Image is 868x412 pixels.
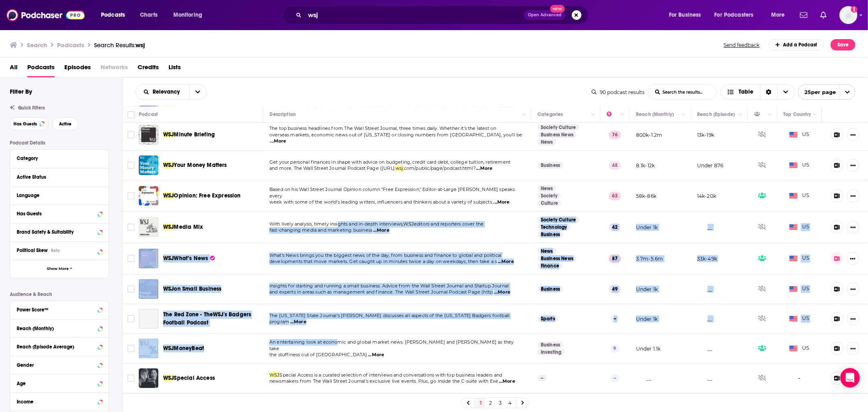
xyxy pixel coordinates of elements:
a: WSJMoneyBeat [163,344,204,353]
span: 25 per page [798,86,836,99]
span: Credits [138,61,159,77]
a: Lists [168,61,181,77]
p: 9 [610,344,620,353]
div: Category [17,156,97,161]
p: 76 [609,131,621,139]
span: WSJ [163,285,174,292]
a: WSJOpinion: Free Expression [163,192,241,200]
span: US [789,344,809,353]
p: 800k-1.2m [636,131,662,138]
span: and experts in areas such as management and finance. The Wall Street Journal Podcast Page (http: [269,289,493,295]
span: Toggle select row [127,131,135,138]
a: Finance [538,263,562,269]
a: Business News [538,131,577,138]
button: open menu [765,9,795,22]
button: open menu [136,89,189,95]
span: Toggle select row [127,255,135,262]
div: Income [17,399,95,405]
span: Toggle select row [127,345,135,352]
p: 14k-20k [697,193,716,199]
a: WSJ Your Money Matters [139,156,158,175]
span: US [789,254,809,263]
p: -- [538,375,547,381]
p: 49 [609,285,621,293]
button: Language [17,190,102,200]
span: Networks [101,61,128,77]
span: fast-changing media and marketing business [269,227,372,233]
div: Categories [538,110,563,119]
span: More [771,9,785,21]
span: US [789,315,809,323]
p: 63 [609,192,621,200]
span: Based on his Wall Street Journal Opinion column "Free Expression," Editor-at-Large [PERSON_NAME] ... [269,186,515,199]
span: Monitoring [173,9,202,21]
a: WSJWhat’s News [163,254,215,263]
span: Show More [47,267,69,271]
button: Column Actions [588,110,598,120]
button: open menu [168,9,213,22]
span: week with some of the world's leading writers, influencers and thinkers about a variety of subjects. [269,199,493,205]
span: WSJ [163,162,174,169]
button: Show More Button [847,342,859,355]
p: Under 1k [636,316,658,322]
span: Media Mix [174,224,203,230]
button: open menu [663,9,711,22]
span: WSJ [213,311,224,318]
span: ...More [290,319,306,325]
a: Business News [538,255,577,262]
div: Sort Direction [760,85,777,99]
a: Business [538,286,563,292]
a: Sports [538,316,558,322]
a: WSJMedia Mix [163,223,203,231]
button: Category [17,153,102,163]
a: News [538,185,556,192]
span: What’s News [174,255,208,262]
div: Active Status [17,174,97,180]
a: WSJ Opinion: Free Expression [139,186,158,206]
div: Reach (Monthly) [636,110,674,119]
a: Investing [538,349,565,355]
h2: Choose View [720,84,795,100]
span: Toggle select row [127,192,135,199]
button: open menu [95,9,136,22]
span: - [798,374,800,383]
a: 1 [477,398,485,408]
div: Search podcasts, credits, & more... [290,6,596,24]
div: Has Guests [754,110,765,119]
img: WSJ Media Mix [139,217,158,237]
span: Active [59,122,72,126]
p: __ [636,375,652,382]
img: WSJ Special Access [139,368,158,388]
a: WSJ Minute Briefing [139,125,158,145]
div: Description [270,110,296,119]
span: US [789,192,809,200]
a: Add a Podcast [769,39,824,50]
button: Save [831,39,855,50]
a: WSJYour Money Matters [163,161,227,169]
img: WSJ What’s News [139,249,158,268]
button: Column Actions [736,110,746,120]
span: developments that move markets. Get caught up in minutes twice a day on weekdays, then take a s [269,259,497,264]
button: Active Status [17,172,102,182]
button: Column Actions [618,110,627,120]
span: Toggle select row [127,224,135,231]
p: Under 876 [697,162,724,169]
button: Income [17,396,102,406]
p: __ [697,316,713,322]
span: New [550,5,565,13]
span: Your Money Matters [174,162,227,169]
a: Business [538,162,563,169]
span: Insights for starting and running a small business. Advice from the Wall Street Journal and Start... [269,283,509,289]
span: WSJ [163,224,174,230]
button: open menu [798,84,855,100]
span: The [US_STATE] State Journal's [PERSON_NAME] discusses all aspects of the [US_STATE] Badgers foot... [269,313,509,318]
button: Has Guests [10,117,49,130]
div: Reach (Episode Average) [17,344,95,350]
img: Podchaser - Follow, Share and Rate Podcasts [7,7,85,23]
span: wsj. [396,165,404,171]
a: 2 [487,398,495,408]
img: User Profile [840,6,857,24]
span: Logged in as kirstycam [840,6,857,24]
button: Column Actions [679,110,689,120]
button: Show More Button [847,221,859,234]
